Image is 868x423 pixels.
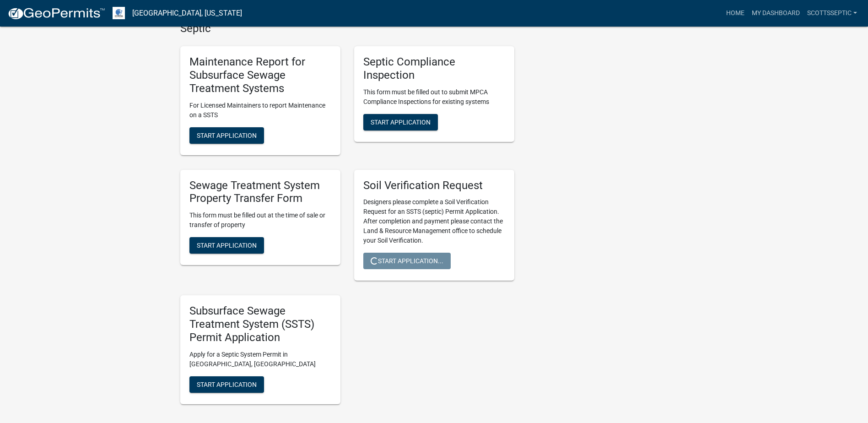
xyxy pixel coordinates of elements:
[748,5,803,22] a: My Dashboard
[363,179,505,192] h5: Soil Verification Request
[189,179,331,206] h5: Sewage Treatment System Property Transfer Form
[803,5,861,22] a: scottsseptic
[113,7,125,19] img: Otter Tail County, Minnesota
[363,253,451,269] button: Start Application...
[189,304,331,344] h5: Subsurface Sewage Treatment System (SSTS) Permit Application
[722,5,748,22] a: Home
[189,237,264,254] button: Start Application
[189,211,331,230] p: This form must be filled out at the time of sale or transfer of property
[363,114,438,130] button: Start Application
[189,350,331,369] p: Apply for a Septic System Permit in [GEOGRAPHIC_DATA], [GEOGRAPHIC_DATA]
[189,101,331,120] p: For Licensed Maintainers to report Maintenance on a SSTS
[197,380,257,388] span: Start Application
[189,55,331,95] h5: Maintenance Report for Subsurface Sewage Treatment Systems
[363,55,505,82] h5: Septic Compliance Inspection
[197,131,257,139] span: Start Application
[197,242,257,249] span: Start Application
[371,257,443,265] span: Start Application...
[363,87,505,107] p: This form must be filled out to submit MPCA Compliance Inspections for existing systems
[371,118,431,125] span: Start Application
[189,127,264,144] button: Start Application
[363,197,505,245] p: Designers please complete a Soil Verification Request for an SSTS (septic) Permit Application. Af...
[180,22,514,35] h4: Septic
[132,5,242,21] a: [GEOGRAPHIC_DATA], [US_STATE]
[189,376,264,393] button: Start Application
